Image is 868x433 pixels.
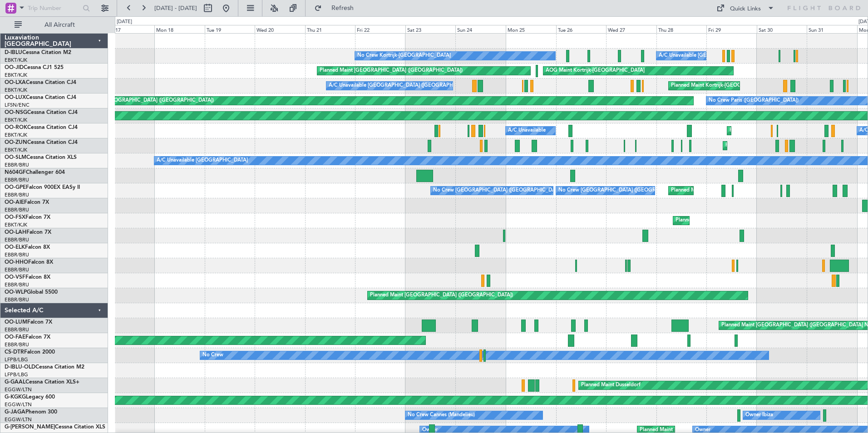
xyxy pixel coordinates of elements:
span: OO-AIE [5,200,24,205]
a: EBKT/KJK [5,57,27,64]
span: N604GF [5,170,26,175]
span: G-KGKG [5,394,26,400]
a: OO-FSXFalcon 7X [5,215,50,220]
div: Thu 28 [656,25,707,33]
div: Planned Maint [GEOGRAPHIC_DATA] ([GEOGRAPHIC_DATA]) [71,94,214,108]
div: No Crew Cannes (Mandelieu) [408,408,475,422]
a: D-IBLU-OLDCessna Citation M2 [5,364,84,370]
span: D-IBLU-OLD [5,364,35,370]
a: EBBR/BRU [5,177,29,183]
span: G-JAGA [5,409,25,415]
div: Planned Maint Kortrijk-[GEOGRAPHIC_DATA] [730,124,835,138]
div: Fri 22 [355,25,405,33]
div: No Crew [202,349,223,362]
a: EBBR/BRU [5,162,29,168]
a: EBBR/BRU [5,251,29,258]
a: OO-LXACessna Citation CJ4 [5,80,76,85]
a: OO-LUXCessna Citation CJ4 [5,95,76,100]
div: [DATE] [117,18,132,26]
a: G-[PERSON_NAME]Cessna Citation XLS [5,424,105,430]
span: OO-LXA [5,80,26,85]
div: Mon 25 [506,25,556,33]
div: No Crew [GEOGRAPHIC_DATA] ([GEOGRAPHIC_DATA] National) [558,184,710,197]
a: EBBR/BRU [5,281,29,288]
a: OO-NSGCessna Citation CJ4 [5,110,78,115]
span: OO-WLP [5,290,27,295]
a: OO-LAHFalcon 7X [5,230,51,235]
span: OO-JID [5,65,24,70]
span: G-[PERSON_NAME] [5,424,55,430]
a: EGGW/LTN [5,416,32,423]
div: Sat 23 [405,25,456,33]
a: OO-GPEFalcon 900EX EASy II [5,185,80,190]
div: A/C Unavailable [GEOGRAPHIC_DATA] [157,154,248,167]
div: Planned Maint [GEOGRAPHIC_DATA] ([GEOGRAPHIC_DATA]) [370,289,513,302]
a: LFSN/ENC [5,102,30,108]
span: CS-DTR [5,349,24,355]
div: Thu 21 [305,25,355,33]
a: OO-AIEFalcon 7X [5,200,49,205]
a: OO-JIDCessna CJ1 525 [5,65,64,70]
div: Sun 31 [807,25,857,33]
div: No Crew Kortrijk-[GEOGRAPHIC_DATA] [357,49,451,63]
span: D-IBLU [5,50,22,55]
a: EBBR/BRU [5,192,29,198]
a: EBKT/KJK [5,117,27,123]
a: EBKT/KJK [5,147,27,153]
div: Planned Maint Kortrijk-[GEOGRAPHIC_DATA] [676,214,781,227]
div: Quick Links [730,5,761,14]
div: Planned Maint Kortrijk-[GEOGRAPHIC_DATA] [671,79,777,93]
a: OO-ROKCessna Citation CJ4 [5,125,78,130]
span: OO-GPE [5,185,26,190]
input: Trip Number [28,1,80,15]
a: OO-SLMCessna Citation XLS [5,155,77,160]
a: EBKT/KJK [5,221,27,228]
div: AOG Maint Kortrijk-[GEOGRAPHIC_DATA] [546,64,645,78]
div: Planned Maint [GEOGRAPHIC_DATA] ([GEOGRAPHIC_DATA]) [320,64,463,78]
span: [DATE] - [DATE] [154,4,197,12]
a: EGGW/LTN [5,401,32,408]
div: Wed 27 [606,25,656,33]
div: Mon 18 [154,25,205,33]
span: OO-HHO [5,260,28,265]
span: OO-ELK [5,245,25,250]
a: CS-DTRFalcon 2000 [5,349,55,355]
a: EBBR/BRU [5,326,29,333]
div: Sun 24 [455,25,506,33]
span: OO-FSX [5,215,25,220]
div: Planned Maint Dusseldorf [581,379,641,392]
a: OO-HHOFalcon 8X [5,260,53,265]
span: OO-VSF [5,275,25,280]
a: D-IBLUCessna Citation M2 [5,50,71,55]
a: G-KGKGLegacy 600 [5,394,55,400]
a: EBKT/KJK [5,72,27,79]
div: Planned Maint Kortrijk-[GEOGRAPHIC_DATA] [725,139,831,153]
div: Planned Maint [GEOGRAPHIC_DATA] ([GEOGRAPHIC_DATA] National) [671,184,835,197]
a: OO-ELKFalcon 8X [5,245,50,250]
div: Sun 17 [104,25,154,33]
button: Quick Links [712,1,779,15]
a: G-GAALCessna Citation XLS+ [5,379,79,385]
span: OO-NSG [5,110,27,115]
a: OO-LUMFalcon 7X [5,320,52,325]
span: OO-LAH [5,230,26,235]
div: No Crew Paris ([GEOGRAPHIC_DATA]) [709,94,799,108]
span: OO-ZUN [5,140,27,145]
a: EBBR/BRU [5,266,29,273]
div: A/C Unavailable [GEOGRAPHIC_DATA] ([GEOGRAPHIC_DATA] National) [329,79,498,93]
div: A/C Unavailable [508,124,546,138]
a: LFPB/LBG [5,356,28,363]
a: OO-WLPGlobal 5500 [5,290,58,295]
span: OO-FAE [5,335,25,340]
div: Owner Ibiza [745,408,773,422]
a: N604GFChallenger 604 [5,170,65,175]
a: EBKT/KJK [5,87,27,93]
span: G-GAAL [5,379,25,385]
a: OO-FAEFalcon 7X [5,335,50,340]
span: OO-LUX [5,95,26,100]
a: OO-VSFFalcon 8X [5,275,50,280]
span: Refresh [324,5,362,11]
span: All Aircraft [24,22,96,28]
a: EBBR/BRU [5,236,29,243]
span: OO-SLM [5,155,26,160]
